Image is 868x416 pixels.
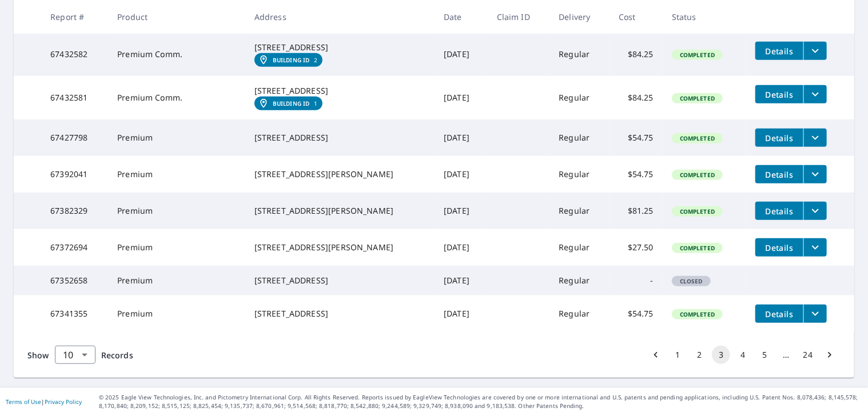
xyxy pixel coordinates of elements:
[755,129,803,147] button: detailsBtn-67427798
[27,350,49,361] span: Show
[647,346,665,364] button: Go to previous page
[755,346,774,364] button: Go to page 5
[41,76,108,119] td: 67432581
[108,33,245,76] td: Premium Comm.
[762,133,797,143] span: Details
[610,119,663,156] td: $54.75
[41,266,108,295] td: 67352658
[610,33,663,76] td: $84.25
[755,165,803,183] button: detailsBtn-67392041
[673,171,722,179] span: Completed
[803,202,827,220] button: filesDropdownBtn-67382329
[435,266,488,295] td: [DATE]
[108,76,245,119] td: Premium Comm.
[41,229,108,266] td: 67372694
[108,119,245,156] td: Premium
[803,129,827,147] button: filesDropdownBtn-67427798
[610,295,663,332] td: $54.75
[610,156,663,193] td: $54.75
[550,266,610,295] td: Regular
[435,193,488,229] td: [DATE]
[108,295,245,332] td: Premium
[108,229,245,266] td: Premium
[762,46,797,57] span: Details
[254,205,425,217] div: [STREET_ADDRESS][PERSON_NAME]
[762,309,797,319] span: Details
[435,156,488,193] td: [DATE]
[755,85,803,103] button: detailsBtn-67432581
[645,346,841,364] nav: pagination navigation
[41,156,108,193] td: 67392041
[273,57,310,63] em: Building ID
[254,308,425,319] div: [STREET_ADDRESS]
[254,275,425,286] div: [STREET_ADDRESS]
[762,89,797,100] span: Details
[610,266,663,295] td: -
[273,100,310,107] em: Building ID
[41,119,108,156] td: 67427798
[41,33,108,76] td: 67432582
[755,42,803,60] button: detailsBtn-67432582
[55,339,95,371] div: 10
[41,295,108,332] td: 67341355
[435,295,488,332] td: [DATE]
[550,295,610,332] td: Regular
[108,156,245,193] td: Premium
[254,53,322,67] a: Building ID2
[734,346,752,364] button: Go to page 4
[762,242,797,253] span: Details
[45,398,82,406] a: Privacy Policy
[690,346,708,364] button: Go to page 2
[673,244,722,252] span: Completed
[668,346,687,364] button: Go to page 1
[673,207,722,215] span: Completed
[673,94,722,102] span: Completed
[550,33,610,76] td: Regular
[550,193,610,229] td: Regular
[550,119,610,156] td: Regular
[762,169,797,180] span: Details
[673,134,722,142] span: Completed
[673,277,710,285] span: Closed
[254,97,322,110] a: Building ID1
[254,242,425,253] div: [STREET_ADDRESS][PERSON_NAME]
[673,310,722,318] span: Completed
[803,85,827,103] button: filesDropdownBtn-67432581
[762,206,797,217] span: Details
[803,238,827,257] button: filesDropdownBtn-67372694
[550,229,610,266] td: Regular
[435,76,488,119] td: [DATE]
[254,85,425,97] div: [STREET_ADDRESS]
[6,398,41,406] a: Terms of Use
[755,238,803,257] button: detailsBtn-67372694
[610,229,663,266] td: $27.50
[550,156,610,193] td: Regular
[435,33,488,76] td: [DATE]
[755,202,803,220] button: detailsBtn-67382329
[712,346,730,364] button: page 3
[101,350,133,361] span: Records
[435,229,488,266] td: [DATE]
[550,76,610,119] td: Regular
[254,169,425,180] div: [STREET_ADDRESS][PERSON_NAME]
[108,193,245,229] td: Premium
[821,346,839,364] button: Go to next page
[803,42,827,60] button: filesDropdownBtn-67432582
[777,349,795,361] div: …
[254,132,425,143] div: [STREET_ADDRESS]
[803,165,827,183] button: filesDropdownBtn-67392041
[108,266,245,295] td: Premium
[99,393,862,410] p: © 2025 Eagle View Technologies, Inc. and Pictometry International Corp. All Rights Reserved. Repo...
[799,346,817,364] button: Go to page 24
[435,119,488,156] td: [DATE]
[610,193,663,229] td: $81.25
[55,346,95,364] div: Show 10 records
[610,76,663,119] td: $84.25
[673,51,722,59] span: Completed
[803,305,827,323] button: filesDropdownBtn-67341355
[755,305,803,323] button: detailsBtn-67341355
[6,398,82,405] p: |
[41,193,108,229] td: 67382329
[254,42,425,53] div: [STREET_ADDRESS]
